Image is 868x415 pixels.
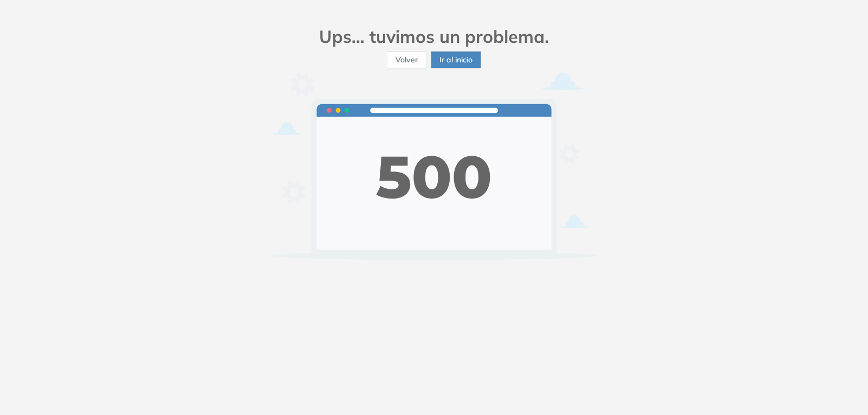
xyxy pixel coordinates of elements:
[431,51,481,68] button: Ir al inicio
[387,51,426,68] button: Volver
[439,54,473,66] span: Ir al inicio
[271,26,597,47] h2: Ups... tuvimos un problema.
[395,54,418,66] span: Volver
[271,73,597,260] img: error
